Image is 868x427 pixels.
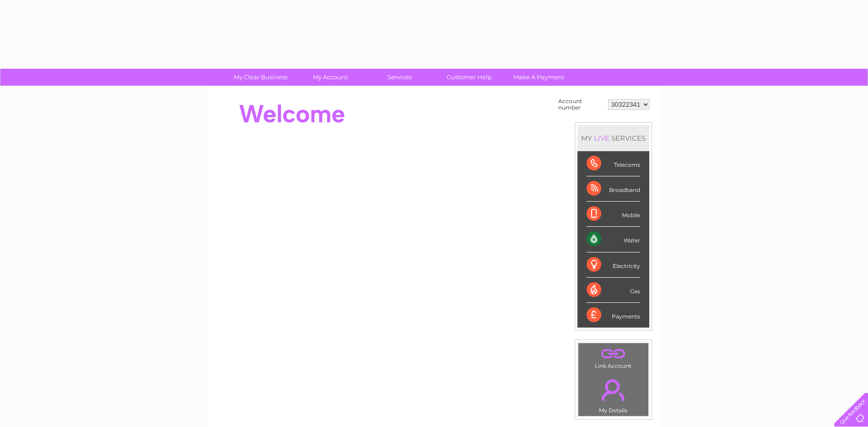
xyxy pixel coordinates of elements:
[587,278,640,303] div: Gas
[501,69,577,86] a: Make A Payment
[292,69,368,86] a: My Account
[587,151,640,176] div: Telecoms
[578,343,649,372] td: Link Account
[431,69,507,86] a: Customer Help
[556,96,606,113] td: Account number
[578,372,649,416] td: My Details
[587,303,640,328] div: Payments
[592,134,611,142] div: LIVE
[581,345,646,361] a: .
[587,227,640,252] div: Water
[587,202,640,227] div: Mobile
[577,125,649,151] div: MY SERVICES
[587,252,640,278] div: Electricity
[581,374,646,406] a: .
[223,69,298,86] a: My Clear Business
[362,69,437,86] a: Services
[587,176,640,202] div: Broadband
